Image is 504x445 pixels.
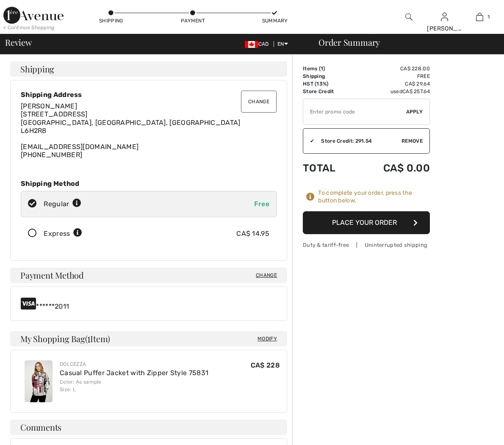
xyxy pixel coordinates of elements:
div: Shipping Method [21,180,277,188]
div: Store Credit: 291.54 [314,137,402,145]
div: Payment [180,17,206,25]
div: Order Summary [308,38,499,47]
div: Summary [262,17,288,25]
span: [STREET_ADDRESS] [GEOGRAPHIC_DATA], [GEOGRAPHIC_DATA], [GEOGRAPHIC_DATA] L6H2R8 [21,110,241,134]
span: 1 [321,66,323,72]
td: Store Credit [303,88,355,95]
span: Free [254,200,269,208]
img: search the website [405,12,413,22]
span: EN [277,41,288,47]
img: My Info [441,12,448,22]
span: CA$ 257.64 [402,88,430,94]
div: Express [44,229,82,239]
td: CA$ 228.00 [355,65,430,72]
span: 1 [87,332,90,343]
button: Place Your Order [303,211,430,234]
span: [PERSON_NAME] [21,102,77,110]
img: 1ère Avenue [3,7,64,24]
td: Items ( ) [303,65,355,72]
div: Shipping [98,17,124,25]
div: Color: As sample Size: L [60,378,208,393]
div: Regular [44,199,81,209]
input: Promo code [303,99,406,124]
div: To complete your order, press the button below. [318,189,430,205]
h4: Comments [10,420,287,435]
span: ( Item) [85,333,110,344]
a: Sign In [441,13,448,21]
button: Change [241,91,277,113]
div: [EMAIL_ADDRESS][DOMAIN_NAME] [PHONE_NUMBER] [21,102,277,159]
td: Shipping [303,72,355,80]
img: Canadian Dollar [245,41,258,48]
div: [PERSON_NAME] [427,24,461,33]
span: Modify [258,334,277,343]
span: Shipping [20,65,54,73]
h4: My Shopping Bag [10,331,287,346]
img: My Bag [476,12,483,22]
div: < Continue Shopping [3,24,55,31]
td: CA$ 0.00 [355,154,430,182]
div: Dolcezza [60,360,208,368]
span: Review [5,38,32,47]
span: Remove [402,137,423,145]
td: HST (13%) [303,80,355,88]
td: Free [355,72,430,80]
td: Total [303,154,355,182]
a: Casual Puffer Jacket with Zipper Style 75831 [60,369,208,377]
span: Apply [406,108,423,116]
span: CAD [245,41,272,47]
div: CA$ 14.95 [236,229,269,239]
td: CA$ 29.64 [355,80,430,88]
div: Duty & tariff-free | Uninterrupted shipping [303,241,430,249]
div: Shipping Address [21,91,277,99]
span: Change [256,271,277,279]
td: used [355,88,430,95]
span: CA$ 228 [251,361,280,369]
a: 1 [462,12,497,22]
span: 1 [487,13,490,21]
div: ✔ [303,137,314,145]
span: Payment Method [20,271,84,279]
img: Casual Puffer Jacket with Zipper Style 75831 [25,360,53,402]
